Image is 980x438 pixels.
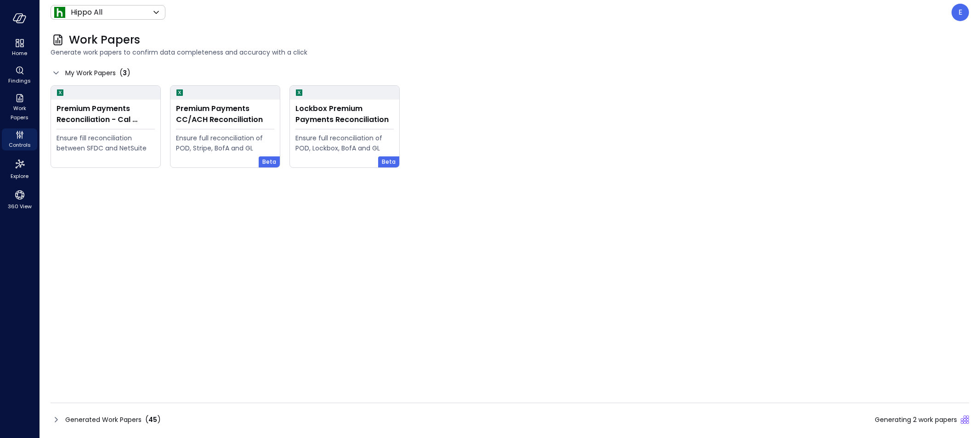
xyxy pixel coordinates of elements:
[176,103,274,125] div: Premium Payments CC/ACH Reconciliation
[145,414,161,425] div: ( )
[6,104,34,122] span: Work Papers
[295,133,394,153] div: Ensure full reconciliation of POD, Lockbox, BofA and GL
[875,415,957,425] span: Generating 2 work papers
[961,416,969,424] div: Sliding puzzle loader
[51,47,969,57] span: Generate work papers to confirm data completeness and accuracy with a click
[8,76,31,85] span: Findings
[2,187,37,212] div: 360 View
[176,133,274,153] div: Ensure full reconciliation of POD, Stripe, BofA and GL
[295,103,394,125] div: Lockbox Premium Payments Reconciliation
[65,68,116,78] span: My Work Papers
[123,68,127,78] span: 3
[54,7,65,18] img: Icon
[8,202,32,211] span: 360 View
[69,33,140,47] span: Work Papers
[952,4,969,21] div: Eleanor Yehudai
[148,415,157,424] span: 45
[57,103,155,125] div: Premium Payments Reconciliation - Cal Atlantic
[2,92,37,123] div: Work Papers
[2,128,37,150] div: Controls
[382,157,396,166] span: Beta
[2,37,37,59] div: Home
[57,133,155,153] div: Ensure fill reconciliation between SFDC and NetSuite
[262,157,276,166] span: Beta
[2,156,37,182] div: Explore
[12,49,27,58] span: Home
[71,7,102,18] p: Hippo All
[65,415,142,425] span: Generated Work Papers
[119,67,130,78] div: ( )
[2,64,37,86] div: Findings
[11,172,28,181] span: Explore
[9,140,31,150] span: Controls
[958,7,963,18] p: E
